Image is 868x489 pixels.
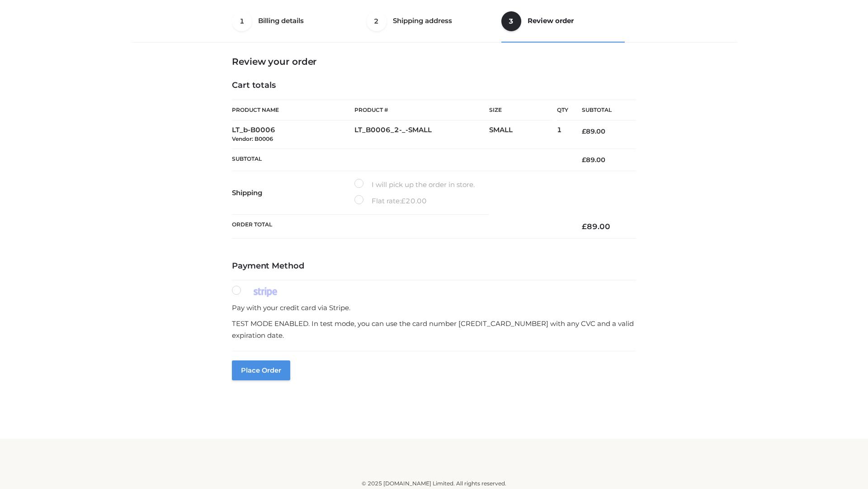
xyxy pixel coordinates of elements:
th: Size [489,100,552,120]
span: £ [582,156,586,164]
span: £ [582,222,587,231]
p: Pay with your credit card via Stripe. [232,302,636,314]
h4: Cart totals [232,81,636,91]
th: Shipping [232,171,354,215]
td: SMALL [489,120,557,149]
span: £ [582,127,586,135]
h4: Payment Method [232,261,636,271]
th: Subtotal [232,149,568,171]
td: 1 [557,120,568,149]
label: Flat rate: [354,195,427,207]
td: LT_B0006_2-_-SMALL [354,120,489,149]
th: Product # [354,100,489,120]
button: Place order [232,360,290,380]
label: I will pick up the order in store. [354,179,475,191]
h3: Review your order [232,56,636,67]
div: © 2025 [DOMAIN_NAME] Limited. All rights reserved. [134,479,734,488]
small: Vendor: B0006 [232,135,273,142]
bdi: 89.00 [582,222,610,231]
bdi: 20.00 [401,197,427,205]
th: Order Total [232,215,568,239]
th: Subtotal [568,100,636,120]
th: Qty [557,100,568,120]
bdi: 89.00 [582,127,605,135]
span: £ [401,197,406,205]
th: Product Name [232,100,354,120]
bdi: 89.00 [582,156,605,164]
p: TEST MODE ENABLED. In test mode, you can use the card number [CREDIT_CARD_NUMBER] with any CVC an... [232,318,636,341]
td: LT_b-B0006 [232,120,354,149]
